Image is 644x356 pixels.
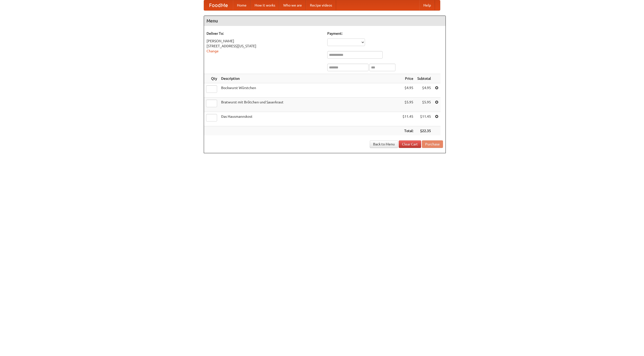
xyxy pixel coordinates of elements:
[207,49,219,53] a: Change
[327,31,443,36] h5: Payment:
[415,112,433,126] td: $11.45
[422,140,443,148] button: Purchase
[204,0,233,10] a: FoodMe
[415,83,433,98] td: $4.95
[233,0,251,10] a: Home
[306,0,336,10] a: Recipe videos
[207,38,322,44] div: [PERSON_NAME]
[370,140,398,148] a: Back to Menu
[219,98,400,112] td: Bratwurst mit Brötchen und Sauerkraut
[415,74,433,83] th: Subtotal
[415,126,433,136] th: $22.35
[204,16,446,26] h4: Menu
[279,0,306,10] a: Who we are
[219,83,400,98] td: Bockwurst Würstchen
[207,44,322,49] div: [STREET_ADDRESS][US_STATE]
[400,98,415,112] td: $5.95
[400,74,415,83] th: Price
[400,126,415,136] th: Total:
[219,112,400,126] td: Das Hausmannskost
[219,74,400,83] th: Description
[400,83,415,98] td: $4.95
[400,112,415,126] td: $11.45
[399,140,421,148] a: Clear Cart
[251,0,279,10] a: How it works
[419,0,435,10] a: Help
[207,31,322,36] h5: Deliver To:
[204,74,219,83] th: Qty
[415,98,433,112] td: $5.95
